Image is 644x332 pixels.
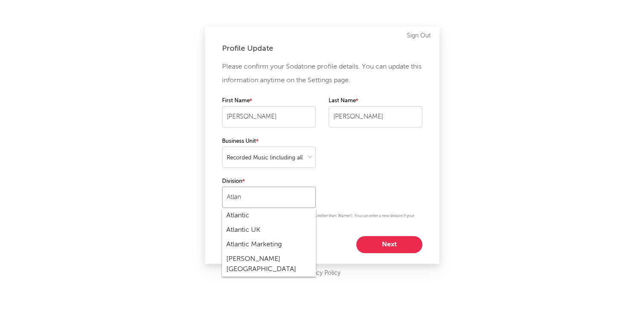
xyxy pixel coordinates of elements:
[222,96,316,106] label: First Name
[222,252,316,277] div: [PERSON_NAME] [GEOGRAPHIC_DATA]
[329,106,422,127] input: Your last name
[222,176,316,187] label: Division
[356,236,422,253] button: Next
[303,268,341,279] a: Privacy Policy
[222,106,316,127] input: Your first name
[222,43,422,54] div: Profile Update
[222,208,316,223] div: Atlantic
[329,96,422,106] label: Last Name
[222,212,422,228] p: Please be as specific as possible (e.g. 'Warner Mexico' is better than 'Warner'). You can enter a...
[222,136,316,147] label: Business Unit
[222,237,316,252] div: Atlantic Marketing
[222,60,422,87] p: Please confirm your Sodatone profile details. You can update this information anytime on the Sett...
[407,31,431,41] a: Sign Out
[222,223,316,237] div: Atlantic UK
[222,187,316,208] input: Your division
